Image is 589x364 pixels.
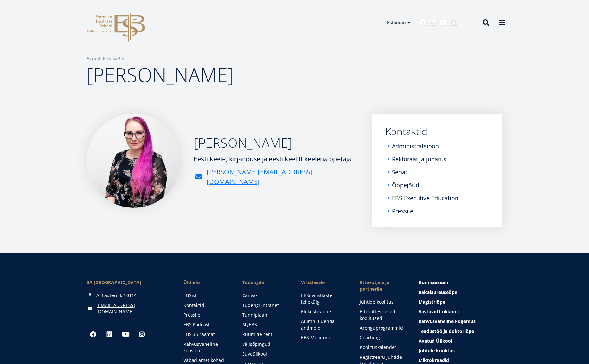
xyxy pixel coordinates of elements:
[96,302,170,315] a: [EMAIL_ADDRESS][DOMAIN_NAME]
[419,289,457,295] span: Bakalaureuseõpe
[360,325,406,331] a: Arenguprogrammid
[135,328,148,341] a: Instagram
[392,195,458,201] a: EBS Executive Education
[242,321,288,328] a: MyEBS
[419,328,502,334] a: Teadustöö ja doktoriõpe
[301,279,347,286] span: Vilistlasele
[194,154,359,164] div: Eesti keele, kirjanduse ja eesti keel II keelena õpetaja
[242,279,288,286] a: Tudengile
[183,312,229,318] a: Pressile
[242,292,288,299] a: Canvas
[183,292,229,299] a: EBSist
[450,19,457,26] a: Instagram
[119,328,132,341] a: Youtube
[419,308,459,315] span: Vastuvõtt ülikooli
[419,338,502,344] a: Avatud Ülikool
[107,55,124,62] a: Kontaktid
[420,19,427,26] a: Facebook
[183,341,229,354] a: Rahvusvaheline koostöö
[103,328,116,341] a: Linkedin
[392,143,439,149] a: Administratsioon
[242,331,288,338] a: Ruumide rent
[419,279,502,286] a: Gümnaasium
[360,334,406,341] a: Coaching
[207,167,359,187] a: [PERSON_NAME][EMAIL_ADDRESS][DOMAIN_NAME]
[419,357,502,364] a: Mikrokraadid
[242,341,288,347] a: Välisõpingud
[419,347,502,354] a: Juhtide koolitus
[419,357,449,363] span: Mikrokraadid
[183,357,229,364] a: Vabad ametikohad
[419,299,445,305] span: Magistriõpe
[183,331,229,338] a: EBS 35 raamat
[301,292,347,305] a: EBSi vilistlaste lehekülg
[360,308,406,321] a: Ettevõttesisesed koolitused
[419,318,502,325] a: Rahvusvaheline kogemus
[194,135,359,151] h2: [PERSON_NAME]
[360,299,406,305] a: Juhtide koolitus
[242,351,288,357] a: Suveülikool
[360,344,406,351] a: Koolituskalender
[392,156,446,162] a: Rektoraat ja juhatus
[440,19,447,26] a: Youtube
[87,55,100,62] a: Avaleht
[392,182,419,188] a: Õppejõud
[419,299,502,305] a: Magistriõpe
[87,61,234,88] span: [PERSON_NAME]
[301,318,347,331] a: Alumni uuenda andmeid
[183,279,229,286] span: Üldinfo
[419,289,502,295] a: Bakalaureuseõpe
[301,308,347,315] a: Elukestev õpe
[419,279,448,285] span: Gümnaasium
[360,279,406,292] span: Ettevõtjale ja partnerile
[87,279,170,286] div: SA [GEOGRAPHIC_DATA]
[385,127,489,136] a: Kontaktid
[301,334,347,341] a: EBS Mõjufond
[183,321,229,328] a: EBS Podcast
[419,318,476,324] span: Rahvusvaheline kogemus
[419,347,455,354] span: Juhtide koolitus
[183,302,229,308] a: Kontaktid
[87,114,181,208] img: a
[392,169,407,175] a: Senat
[392,208,413,214] a: Pressile
[87,328,100,341] a: Facebook
[419,308,502,315] a: Vastuvõtt ülikooli
[430,19,436,26] a: Linkedin
[242,312,288,318] a: Tunniplaan
[419,338,452,344] span: Avatud Ülikool
[87,292,170,299] div: A. Lauteri 3, 10114
[242,302,288,308] a: Tudengi intranet
[419,328,474,334] span: Teadustöö ja doktoriõpe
